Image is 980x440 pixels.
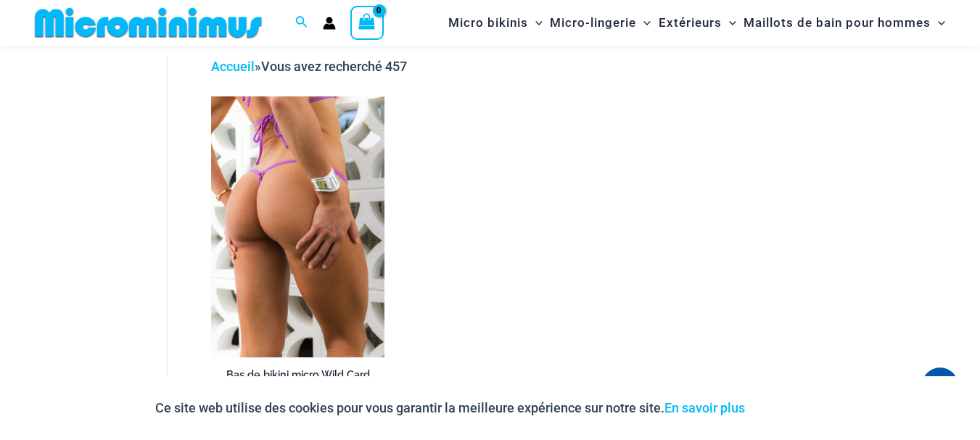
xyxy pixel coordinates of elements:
a: Wild Card Néon Bliss 312 Top 457 Micro 04Wild Card Néon Bliss 312 Top 457 Micro 05Wild Card Néon ... [211,96,385,357]
img: LOGO DE LA BOUTIQUE MM À PLAT [29,7,268,39]
a: Voir le panier, vide [350,6,384,39]
span: Menu Basculer [931,4,945,41]
button: Accepter [756,391,825,426]
font: Vous avez recherché 457 [261,59,407,74]
a: En savoir plus [664,400,745,415]
span: Menu Basculer [722,4,736,41]
a: Bas de bikini micro Wild Card Neon Bliss 457 [211,368,385,401]
font: Bas de bikini micro Wild Card Neon Bliss 457 [226,368,370,394]
font: Accepter [773,403,807,413]
iframe: TrustedSite Certified [36,49,167,339]
font: Maillots de bain pour hommes [744,15,931,30]
font: Micro bikinis [448,15,528,30]
span: Menu Basculer [528,4,543,41]
a: Maillots de bain pour hommesMenu BasculerMenu Basculer [740,4,949,41]
a: Lien vers l'icône du compte [323,17,336,30]
a: Micro-lingerieMenu BasculerMenu Basculer [546,4,654,41]
a: ExtérieursMenu BasculerMenu Basculer [655,4,740,41]
a: Accueil [211,59,255,74]
font: Extérieurs [659,15,722,30]
font: Micro-lingerie [550,15,636,30]
span: Menu Basculer [636,4,651,41]
nav: Navigation du site [442,2,951,43]
a: Micro bikinisMenu BasculerMenu Basculer [445,4,546,41]
font: Ce site web utilise des cookies pour vous garantir la meilleure expérience sur notre site. [155,400,664,415]
img: Wild Card Néon Bliss 312 Top 457 Micro 05 [211,96,385,357]
a: Lien vers l'icône de recherche [295,14,308,32]
font: » [255,59,261,74]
